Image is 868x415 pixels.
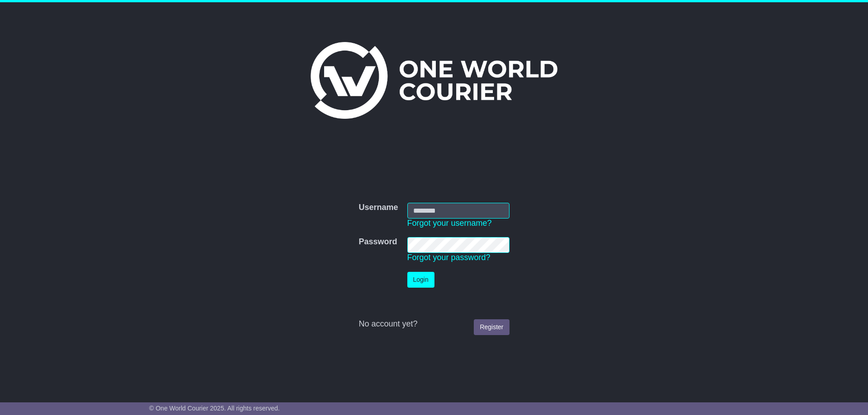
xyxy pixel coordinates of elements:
a: Register [474,319,509,335]
button: Login [407,272,434,288]
span: © One World Courier 2025. All rights reserved. [149,405,280,412]
a: Forgot your username? [407,219,492,228]
img: One World [311,42,557,119]
div: No account yet? [359,319,509,329]
label: Password [359,237,397,247]
a: Forgot your password? [407,253,491,262]
label: Username [359,203,398,213]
